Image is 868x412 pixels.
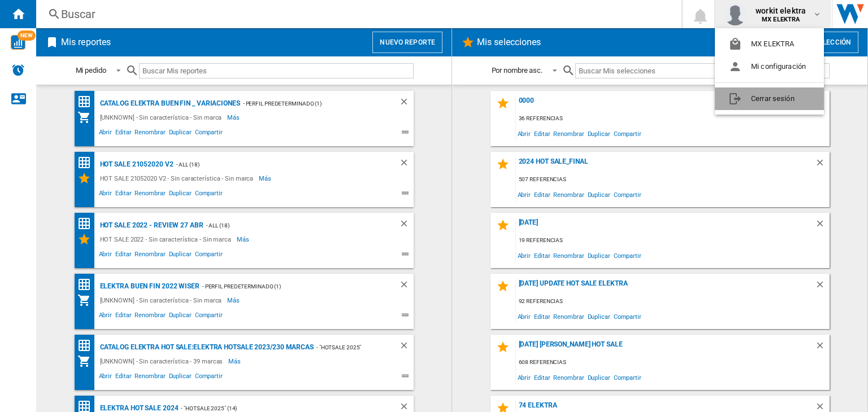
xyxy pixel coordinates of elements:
button: Mi configuración [715,55,824,78]
button: Cerrar sesión [715,87,824,110]
button: MX ELEKTRA [715,33,824,55]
